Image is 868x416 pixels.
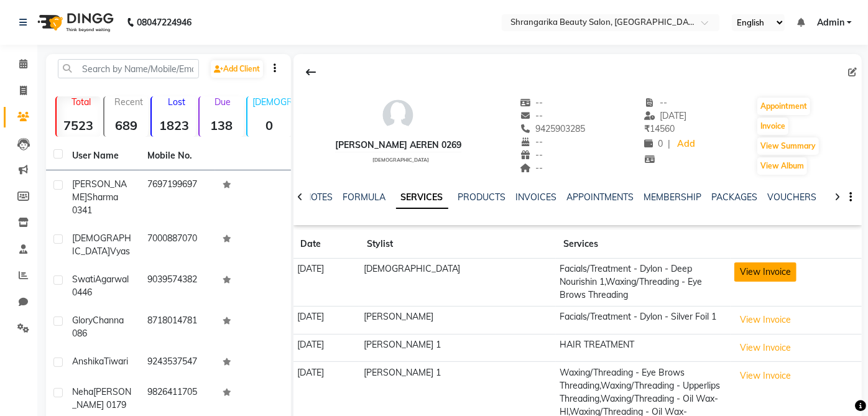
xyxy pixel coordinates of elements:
b: 08047224946 [137,5,192,40]
span: 9425903285 [520,123,586,134]
a: NOTES [305,192,333,203]
p: Due [202,96,244,108]
span: Glory [72,315,93,326]
a: Add Client [211,60,263,78]
a: PACKAGES [712,192,758,203]
button: Invoice [757,118,788,135]
td: [DEMOGRAPHIC_DATA] [359,259,556,307]
img: logo [32,5,117,40]
a: VOUCHERS [768,192,817,203]
a: APPOINTMENTS [567,192,634,203]
a: PRODUCTS [458,192,506,203]
span: [PERSON_NAME] [72,178,127,203]
th: Services [556,230,731,259]
td: 7000887070 [140,224,215,266]
a: SERVICES [396,187,448,209]
span: Tiwari [104,356,128,367]
span: | [668,137,670,150]
td: HAIR TREATMENT [556,334,731,362]
strong: 1823 [152,118,196,133]
td: 7697199697 [140,170,215,224]
p: Lost [157,96,196,108]
span: -- [520,149,543,160]
a: Add [675,136,697,153]
td: 9039574382 [140,266,215,307]
img: avatar [379,96,417,134]
th: Date [293,230,360,259]
th: Mobile No. [140,142,215,170]
span: Swati [72,274,95,285]
td: [DATE] [293,306,360,334]
strong: 0 [247,118,292,133]
span: Channa 086 [72,315,124,339]
span: Admin [817,16,844,29]
span: Neha [72,386,93,397]
td: [PERSON_NAME] [359,306,556,334]
a: INVOICES [516,192,557,203]
span: -- [520,97,543,108]
span: [DEMOGRAPHIC_DATA] [72,233,131,257]
span: [DEMOGRAPHIC_DATA] [372,157,429,163]
td: 9243537547 [140,348,215,378]
td: [PERSON_NAME] 1 [359,334,556,362]
input: Search by Name/Mobile/Email/Code [58,59,199,78]
strong: 7523 [57,118,101,133]
button: View Invoice [734,262,796,282]
div: [PERSON_NAME] Aeren 0269 [335,139,461,152]
button: View Summary [757,137,819,155]
span: -- [520,110,543,121]
span: Anshika [72,356,104,367]
td: Facials/Treatment - Dylon - Deep Nourishin 1,Waxing/Threading - Eye Brows Threading [556,259,731,307]
th: User Name [65,142,140,170]
span: Sharma 0341 [72,192,118,216]
p: Recent [109,96,149,108]
button: View Invoice [734,310,796,330]
span: ₹ [644,123,650,134]
a: MEMBERSHIP [644,192,702,203]
span: 0 [644,138,663,149]
span: 14560 [644,123,675,134]
span: -- [644,97,668,108]
button: Appointment [757,98,810,115]
span: -- [520,162,543,173]
strong: 689 [104,118,149,133]
th: Stylist [359,230,556,259]
span: -- [520,136,543,147]
strong: 138 [200,118,244,133]
td: Facials/Treatment - Dylon - Silver Foil 1 [556,306,731,334]
a: FORMULA [343,192,386,203]
button: View Album [757,157,807,175]
div: Back to Client [298,60,325,84]
td: [DATE] [293,334,360,362]
td: 8718014781 [140,307,215,348]
button: View Invoice [734,366,796,386]
button: View Invoice [734,338,796,358]
td: [DATE] [293,259,360,307]
span: vyas [110,246,130,257]
p: [DEMOGRAPHIC_DATA] [252,96,292,108]
span: [DATE] [644,110,687,121]
span: [PERSON_NAME] 0179 [72,386,131,410]
span: Agarwal 0446 [72,274,129,298]
p: Total [62,96,101,108]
